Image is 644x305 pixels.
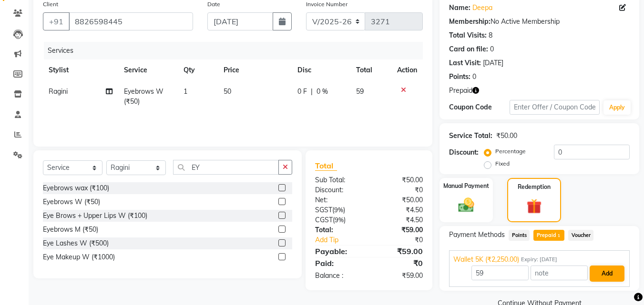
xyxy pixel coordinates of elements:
[449,230,505,240] span: Payment Methods
[449,72,470,82] div: Points:
[472,3,492,13] a: Deepa
[356,87,364,96] span: 59
[449,86,472,96] span: Prepaid
[49,87,68,96] span: Ragini
[224,87,231,96] span: 50
[496,131,517,141] div: ₹50.00
[603,100,631,115] button: Apply
[369,185,430,195] div: ₹0
[449,17,491,27] div: Membership:
[510,100,600,115] input: Enter Offer / Coupon Code
[43,12,70,30] button: +91
[69,12,193,30] input: Search by Name/Mobile/Email/Code
[533,230,564,241] span: Prepaid
[315,206,332,214] span: SGST
[43,252,115,262] div: Eye Makeup W (₹1000)
[369,225,430,235] div: ₹59.00
[308,215,369,225] div: ( )
[44,42,430,59] div: Services
[369,271,430,281] div: ₹59.00
[443,182,489,190] label: Manual Payment
[369,257,430,269] div: ₹0
[490,44,494,54] div: 0
[308,195,369,205] div: Net:
[453,255,519,265] span: Wallet 5K (₹2,250.00)
[369,215,430,225] div: ₹4.50
[509,230,530,241] span: Points
[449,102,509,112] div: Coupon Code
[483,58,503,68] div: [DATE]
[308,235,379,245] a: Add Tip
[43,59,118,81] th: Stylist
[178,59,218,81] th: Qty
[369,205,430,215] div: ₹4.50
[568,230,593,241] span: Voucher
[369,195,430,205] div: ₹50.00
[391,59,423,81] th: Action
[334,206,343,214] span: 9%
[297,87,307,97] span: 0 F
[311,87,313,97] span: |
[315,161,337,171] span: Total
[369,175,430,185] div: ₹50.00
[218,59,292,81] th: Price
[531,266,588,280] input: note
[518,183,551,191] label: Redemption
[317,87,328,97] span: 0 %
[118,59,178,81] th: Service
[489,30,492,40] div: 8
[43,197,100,207] div: Eyebrows W (₹50)
[471,266,529,280] input: Amount
[43,238,109,248] div: Eye Lashes W (₹500)
[308,246,369,257] div: Payable:
[379,235,430,245] div: ₹0
[453,196,479,214] img: _cash.svg
[43,211,147,221] div: Eye Brows + Upper Lips W (₹100)
[522,197,546,216] img: _gift.svg
[124,87,164,106] span: Eyebrows W (₹50)
[449,148,479,157] div: Discount:
[449,58,481,68] div: Last Visit:
[350,59,392,81] th: Total
[449,44,488,54] div: Card on file:
[335,216,344,224] span: 9%
[521,256,557,264] span: Expiry: [DATE]
[495,147,526,156] label: Percentage
[184,87,187,96] span: 1
[173,160,279,175] input: Search or Scan
[292,59,350,81] th: Disc
[369,246,430,257] div: ₹59.00
[308,185,369,195] div: Discount:
[308,205,369,215] div: ( )
[308,257,369,269] div: Paid:
[556,233,562,239] span: 1
[308,271,369,281] div: Balance :
[43,183,109,193] div: Eyebrows wax (₹100)
[495,159,510,168] label: Fixed
[449,30,487,40] div: Total Visits:
[449,17,630,27] div: No Active Membership
[472,72,476,82] div: 0
[308,175,369,185] div: Sub Total:
[449,3,470,13] div: Name:
[308,225,369,235] div: Total:
[43,225,98,235] div: Eyebrows M (₹50)
[449,131,492,141] div: Service Total:
[590,266,624,282] button: Add
[315,216,333,224] span: CGST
